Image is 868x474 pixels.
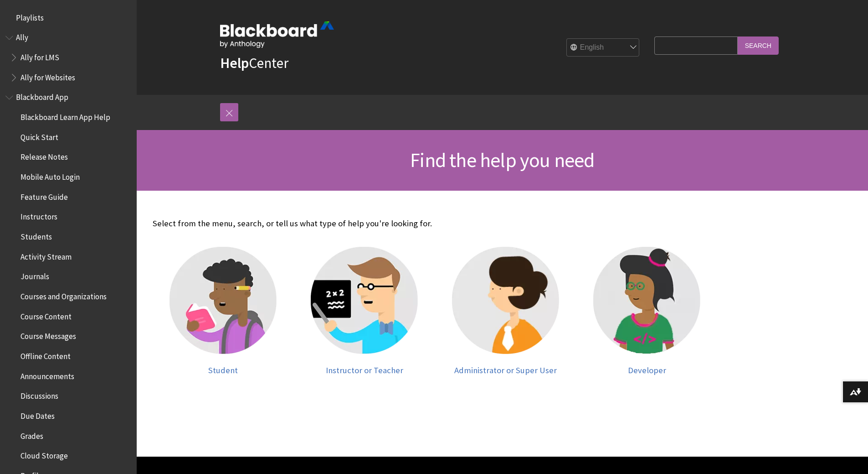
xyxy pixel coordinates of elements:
[21,269,49,281] span: Journals
[5,30,131,85] nav: Book outline for Anthology Ally Help
[21,209,57,222] span: Instructors
[208,365,238,375] span: Student
[444,247,567,375] a: Administrator Administrator or Super User
[220,54,249,72] strong: Help
[21,50,59,62] span: Ally for LMS
[16,10,44,22] span: Playlists
[628,365,666,375] span: Developer
[21,309,72,321] span: Course Content
[311,247,418,354] img: Instructor
[21,428,43,441] span: Grades
[410,147,594,172] span: Find the help you need
[21,448,68,460] span: Cloud Storage
[162,247,285,375] a: Student Student
[586,247,709,375] a: Developer
[21,369,74,381] span: Announcements
[220,21,334,48] img: Blackboard by Anthology
[21,150,68,162] span: Release Notes
[21,349,71,361] span: Offline Content
[738,36,779,54] input: Search
[452,247,559,354] img: Administrator
[303,247,426,375] a: Instructor Instructor or Teacher
[153,218,718,229] p: Select from the menu, search, or tell us what type of help you're looking for.
[16,30,28,42] span: Ally
[220,54,288,72] a: HelpCenter
[21,130,58,142] span: Quick Start
[21,70,75,82] span: Ally for Websites
[21,189,68,202] span: Feature Guide
[21,109,110,122] span: Blackboard Learn App Help
[169,247,277,354] img: Student
[5,10,131,26] nav: Book outline for Playlists
[16,90,68,102] span: Blackboard App
[21,169,80,182] span: Mobile Auto Login
[21,329,76,341] span: Course Messages
[567,39,640,57] select: Site Language Selector
[21,388,58,401] span: Discussions
[326,365,403,375] span: Instructor or Teacher
[21,249,72,261] span: Activity Stream
[21,408,55,421] span: Due Dates
[21,229,52,241] span: Students
[21,289,107,301] span: Courses and Organizations
[454,365,557,375] span: Administrator or Super User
